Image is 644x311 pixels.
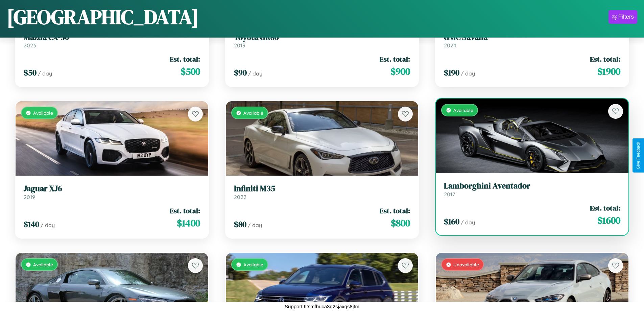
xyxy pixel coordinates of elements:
[234,219,246,230] span: $ 80
[234,184,410,194] h3: Infiniti M35
[461,219,475,226] span: / day
[24,184,200,194] h3: Jaguar XJ6
[170,206,200,216] span: Est. total:
[234,42,245,49] span: 2019
[444,67,459,78] span: $ 190
[390,65,410,78] span: $ 900
[636,142,641,169] div: Give Feedback
[33,262,53,267] span: Available
[248,222,262,228] span: / day
[24,219,39,230] span: $ 140
[444,32,620,49] a: GMC Savana2024
[444,191,455,198] span: 2017
[618,14,634,20] div: Filters
[243,262,263,267] span: Available
[234,32,410,49] a: Toyota GR862019
[177,216,200,230] span: $ 1400
[391,216,410,230] span: $ 800
[38,70,52,77] span: / day
[444,181,620,198] a: Lamborghini Aventador2017
[24,184,200,200] a: Jaguar XJ62019
[597,65,620,78] span: $ 1900
[234,184,410,200] a: Infiniti M352022
[444,181,620,191] h3: Lamborghini Aventador
[444,216,459,227] span: $ 160
[24,42,36,49] span: 2023
[590,54,620,64] span: Est. total:
[453,262,479,267] span: Unavailable
[170,54,200,64] span: Est. total:
[444,42,456,49] span: 2024
[24,67,37,78] span: $ 50
[181,65,200,78] span: $ 500
[243,110,263,116] span: Available
[597,214,620,227] span: $ 1600
[380,54,410,64] span: Est. total:
[285,302,359,311] p: Support ID: mfbuca3q2sjaxqs8jtm
[7,3,199,31] h1: [GEOGRAPHIC_DATA]
[33,110,53,116] span: Available
[380,206,410,216] span: Est. total:
[234,194,246,200] span: 2022
[248,70,262,77] span: / day
[461,70,475,77] span: / day
[234,67,247,78] span: $ 90
[24,194,35,200] span: 2019
[609,10,637,24] button: Filters
[41,222,55,228] span: / day
[453,107,473,113] span: Available
[590,203,620,213] span: Est. total:
[24,32,200,49] a: Mazda CX-502023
